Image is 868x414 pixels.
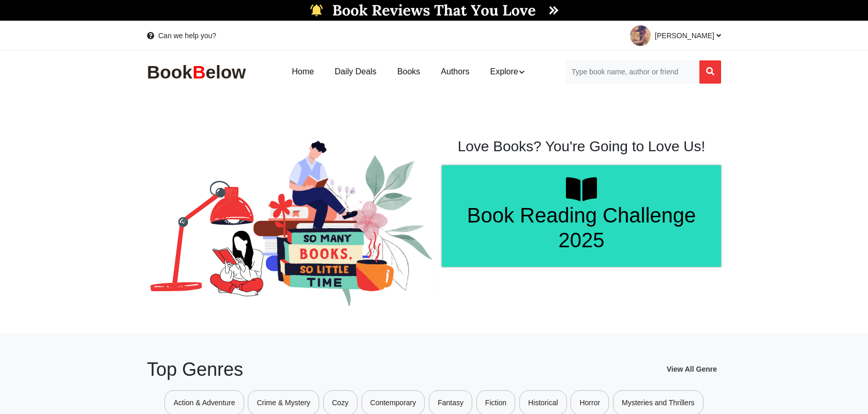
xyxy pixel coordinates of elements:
a: View All Genre [667,364,721,374]
a: Daily Deals [324,56,387,88]
img: BookBelow Logo [147,61,250,83]
h1: Love Books? You're Going to Love Us! [442,138,721,155]
span: [PERSON_NAME] [655,31,721,40]
button: Search [699,60,721,84]
a: Authors [430,56,480,88]
a: Can we help you? [147,30,216,41]
a: Home [281,56,324,88]
img: 1758730861.jpeg [630,25,651,46]
h2: Top Genres [147,358,243,380]
a: [PERSON_NAME] [622,21,721,50]
a: Explore [480,56,534,88]
a: Books [387,56,430,88]
h1: Book Reading Challenge 2025 [452,203,711,252]
input: Search for Books [565,60,699,84]
a: Book Reading Challenge 2025 [442,165,721,267]
img: BookBelow Home Slider [147,138,435,309]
